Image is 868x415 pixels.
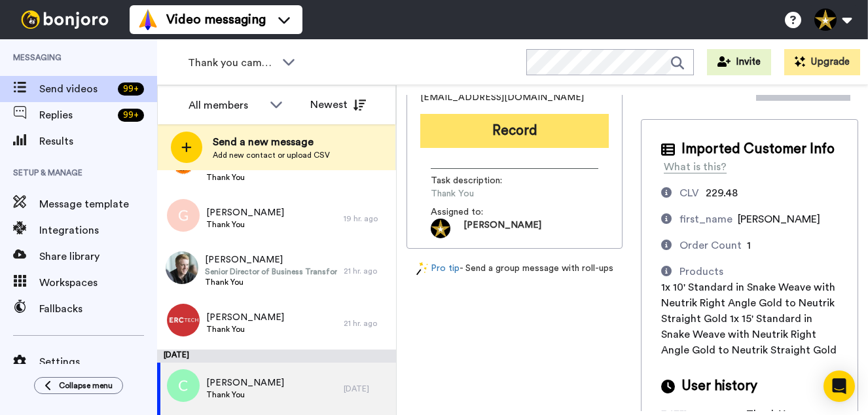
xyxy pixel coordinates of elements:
[706,188,738,198] span: 229.48
[431,174,522,187] span: Task description :
[205,253,337,266] span: [PERSON_NAME]
[738,214,820,225] span: [PERSON_NAME]
[206,206,284,219] span: [PERSON_NAME]
[206,219,284,230] span: Thank You
[188,55,276,71] span: Thank you campaign
[784,49,860,75] button: Upgrade
[344,318,389,329] div: 21 hr. ago
[344,266,389,276] div: 21 hr. ago
[681,139,835,159] span: Imported Customer Info
[39,107,113,123] span: Replies
[206,324,284,334] span: Thank You
[416,262,460,276] a: Pro tip
[823,370,855,402] div: Open Intercom Messenger
[431,219,450,238] img: 97f010d7-37d5-43e8-88ad-0137151ed1f4-1597366258.jpg
[39,275,157,291] span: Workspaces
[463,219,541,238] span: [PERSON_NAME]
[416,262,428,276] img: magic-wand.svg
[137,9,158,30] img: vm-color.svg
[747,240,751,251] span: 1
[166,251,198,284] img: 2fe5bd4a-0ee5-4bc0-b017-55655910c9eb.jpg
[206,376,284,389] span: [PERSON_NAME]
[39,354,157,370] span: Settings
[118,109,144,122] div: 99 +
[679,238,742,253] div: Order Count
[34,377,123,394] button: Collapse menu
[205,266,337,277] span: Senior Director of Business Transformation, AI & Data
[300,92,376,118] button: Newest
[679,185,699,201] div: CLV
[420,91,584,104] span: [EMAIL_ADDRESS][DOMAIN_NAME]
[661,282,837,355] span: 1x 10' Standard in Snake Weave with Neutrik Right Angle Gold to Neutrik Straight Gold 1x 15' Stan...
[681,376,757,396] span: User history
[157,350,396,363] div: [DATE]
[59,380,113,391] span: Collapse menu
[206,389,284,400] span: Thank You
[189,98,263,113] div: All members
[39,301,157,317] span: Fallbacks
[679,264,723,280] div: Products
[707,49,771,75] button: Invite
[167,304,200,336] img: 9a3780e3-a691-4c9f-9a60-8bcda62802e1.png
[166,10,266,29] span: Video messaging
[420,114,609,148] button: Record
[167,199,200,232] img: g.png
[39,196,157,212] span: Message template
[344,384,389,394] div: [DATE]
[205,277,337,287] span: Thank You
[206,172,284,183] span: Thank You
[679,211,732,227] div: first_name
[213,150,330,160] span: Add new contact or upload CSV
[39,81,113,97] span: Send videos
[213,134,330,150] span: Send a new message
[16,10,114,29] img: bj-logo-header-white.svg
[431,187,555,200] span: Thank You
[118,82,144,96] div: 99 +
[407,262,623,276] div: - Send a group message with roll-ups
[167,369,200,402] img: c.png
[39,134,157,149] span: Results
[39,223,157,238] span: Integrations
[39,249,157,264] span: Share library
[664,159,727,175] div: What is this?
[431,206,522,219] span: Assigned to:
[344,213,389,224] div: 19 hr. ago
[206,311,284,324] span: [PERSON_NAME]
